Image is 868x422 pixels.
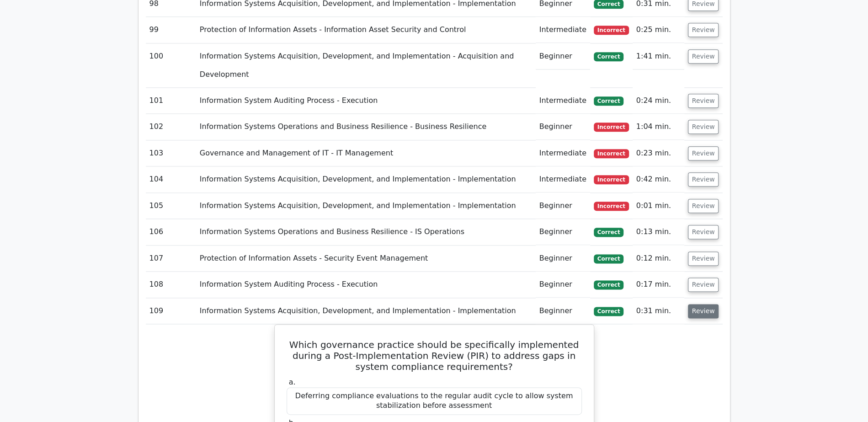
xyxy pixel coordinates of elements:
[286,339,583,372] h5: Which governance practice should be specifically implemented during a Post-Implementation Review ...
[536,140,590,166] td: Intermediate
[536,272,590,298] td: Beginner
[146,193,196,219] td: 105
[146,17,196,43] td: 99
[633,114,684,140] td: 1:04 min.
[536,219,590,245] td: Beginner
[688,120,719,134] button: Review
[688,146,719,160] button: Review
[633,272,684,298] td: 0:17 min.
[594,307,623,316] span: Correct
[146,166,196,192] td: 104
[536,43,590,69] td: Beginner
[196,193,536,219] td: Information Systems Acquisition, Development, and Implementation - Implementation
[594,175,629,184] span: Incorrect
[146,140,196,166] td: 103
[196,166,536,192] td: Information Systems Acquisition, Development, and Implementation - Implementation
[196,88,536,114] td: Information System Auditing Process - Execution
[594,52,623,61] span: Correct
[688,94,719,108] button: Review
[146,43,196,88] td: 100
[196,43,536,88] td: Information Systems Acquisition, Development, and Implementation - Acquisition and Development
[633,219,684,245] td: 0:13 min.
[633,193,684,219] td: 0:01 min.
[146,298,196,324] td: 109
[633,17,684,43] td: 0:25 min.
[594,26,629,35] span: Incorrect
[594,254,623,263] span: Correct
[633,43,684,69] td: 1:41 min.
[594,96,623,106] span: Correct
[146,88,196,114] td: 101
[196,114,536,140] td: Information Systems Operations and Business Resilience - Business Resilience
[536,114,590,140] td: Beginner
[594,228,623,237] span: Correct
[633,140,684,166] td: 0:23 min.
[688,251,719,266] button: Review
[287,387,582,415] div: Deferring compliance evaluations to the regular audit cycle to allow system stabilization before ...
[536,246,590,272] td: Beginner
[146,246,196,272] td: 107
[688,225,719,239] button: Review
[196,219,536,245] td: Information Systems Operations and Business Resilience - IS Operations
[196,272,536,298] td: Information System Auditing Process - Execution
[688,23,719,37] button: Review
[146,272,196,298] td: 108
[594,149,629,158] span: Incorrect
[688,49,719,64] button: Review
[196,17,536,43] td: Protection of Information Assets - Information Asset Security and Control
[594,202,629,211] span: Incorrect
[196,246,536,272] td: Protection of Information Assets - Security Event Management
[146,114,196,140] td: 102
[196,140,536,166] td: Governance and Management of IT - IT Management
[536,88,590,114] td: Intermediate
[289,378,296,386] span: a.
[633,246,684,272] td: 0:12 min.
[633,166,684,192] td: 0:42 min.
[633,88,684,114] td: 0:24 min.
[196,298,536,324] td: Information Systems Acquisition, Development, and Implementation - Implementation
[536,298,590,324] td: Beginner
[536,193,590,219] td: Beginner
[594,123,629,132] span: Incorrect
[688,304,719,318] button: Review
[633,298,684,324] td: 0:31 min.
[688,199,719,213] button: Review
[688,278,719,292] button: Review
[536,166,590,192] td: Intermediate
[536,17,590,43] td: Intermediate
[146,219,196,245] td: 106
[688,172,719,187] button: Review
[594,280,623,289] span: Correct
